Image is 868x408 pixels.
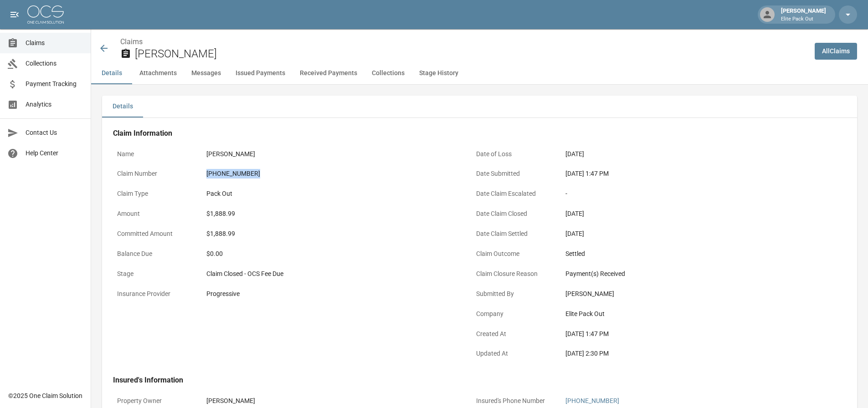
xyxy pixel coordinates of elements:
[132,62,184,84] button: Attachments
[565,189,816,199] div: -
[113,245,195,263] p: Balance Due
[91,62,132,84] button: Details
[113,376,820,385] h4: Insured's Information
[472,285,554,303] p: Submitted By
[472,305,554,323] p: Company
[228,62,293,84] button: Issued Payments
[206,149,457,159] div: [PERSON_NAME]
[113,145,195,163] p: Name
[565,349,816,358] div: [DATE] 2:30 PM
[206,396,457,406] div: [PERSON_NAME]
[8,391,82,400] div: © 2025 One Claim Solution
[206,269,457,279] div: Claim Closed - OCS Fee Due
[120,36,807,47] nav: breadcrumb
[472,325,554,343] p: Created At
[102,96,143,117] button: Details
[26,128,83,138] span: Contact Us
[565,229,816,239] div: [DATE]
[412,62,466,84] button: Stage History
[113,285,195,303] p: Insurance Provider
[565,269,816,279] div: Payment(s) Received
[565,289,816,299] div: [PERSON_NAME]
[26,148,83,158] span: Help Center
[777,6,830,23] div: [PERSON_NAME]
[565,329,816,339] div: [DATE] 1:47 PM
[26,79,83,89] span: Payment Tracking
[206,209,457,219] div: $1,888.99
[206,249,457,259] div: $0.00
[472,345,554,362] p: Updated At
[472,205,554,223] p: Date Claim Closed
[206,229,457,239] div: $1,888.99
[472,265,554,283] p: Claim Closure Reason
[472,185,554,203] p: Date Claim Escalated
[565,309,816,319] div: Elite Pack Out
[27,5,64,24] img: ocs-logo-white-transparent.png
[113,265,195,283] p: Stage
[184,62,228,84] button: Messages
[472,245,554,263] p: Claim Outcome
[113,205,195,223] p: Amount
[113,129,820,138] h4: Claim Information
[113,185,195,203] p: Claim Type
[472,165,554,183] p: Date Submitted
[565,209,816,219] div: [DATE]
[135,47,807,61] h2: [PERSON_NAME]
[565,249,816,259] div: Settled
[815,43,857,60] a: AllClaims
[26,100,83,109] span: Analytics
[472,225,554,243] p: Date Claim Settled
[113,165,195,183] p: Claim Number
[365,62,412,84] button: Collections
[565,397,619,404] a: [PHONE_NUMBER]
[293,62,365,84] button: Received Payments
[102,96,857,117] div: details tabs
[565,149,816,159] div: [DATE]
[26,59,83,68] span: Collections
[120,37,143,46] a: Claims
[472,145,554,163] p: Date of Loss
[5,5,24,24] button: open drawer
[781,15,826,23] p: Elite Pack Out
[206,289,457,299] div: Progressive
[26,38,83,48] span: Claims
[206,169,457,178] div: [PHONE_NUMBER]
[206,189,457,199] div: Pack Out
[113,225,195,243] p: Committed Amount
[565,169,816,178] div: [DATE] 1:47 PM
[91,62,868,84] div: anchor tabs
